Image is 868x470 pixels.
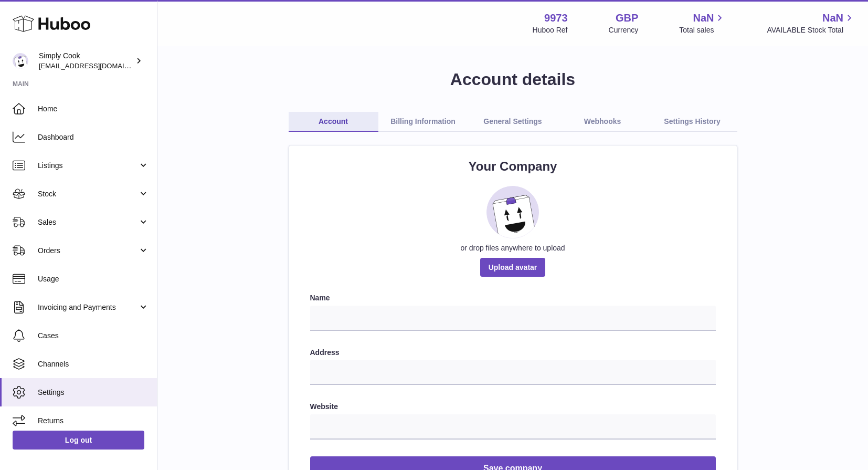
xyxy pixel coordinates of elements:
h1: Account details [174,68,851,91]
div: Currency [609,25,639,35]
a: Log out [13,431,144,450]
label: Name [310,293,716,303]
span: Upload avatar [480,258,546,277]
strong: GBP [616,11,638,25]
span: NaN [693,11,714,25]
span: Cases [38,331,149,341]
label: Address [310,348,716,358]
span: Settings [38,388,149,398]
img: tech@simplycook.com [13,53,28,69]
span: Dashboard [38,132,149,142]
a: General Settings [468,112,558,132]
span: Orders [38,246,138,256]
a: Billing Information [378,112,468,132]
span: Total sales [679,25,726,35]
span: Returns [38,416,149,426]
span: [EMAIL_ADDRESS][DOMAIN_NAME] [39,61,154,70]
a: Settings History [648,112,737,132]
a: NaN AVAILABLE Stock Total [767,11,855,35]
h2: Your Company [310,158,716,175]
img: placeholder_image.svg [486,186,539,238]
div: Huboo Ref [533,25,568,35]
span: Listings [38,161,138,171]
a: Webhooks [558,112,648,132]
a: Account [289,112,378,132]
div: or drop files anywhere to upload [310,243,716,253]
span: AVAILABLE Stock Total [767,25,855,35]
span: Channels [38,359,149,369]
strong: 9973 [544,11,568,25]
span: Sales [38,217,138,227]
span: Stock [38,189,138,199]
span: Invoicing and Payments [38,302,138,312]
span: Usage [38,274,149,284]
span: Home [38,104,149,114]
a: NaN Total sales [679,11,726,35]
div: Simply Cook [39,51,133,71]
span: NaN [822,11,843,25]
label: Website [310,402,716,412]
